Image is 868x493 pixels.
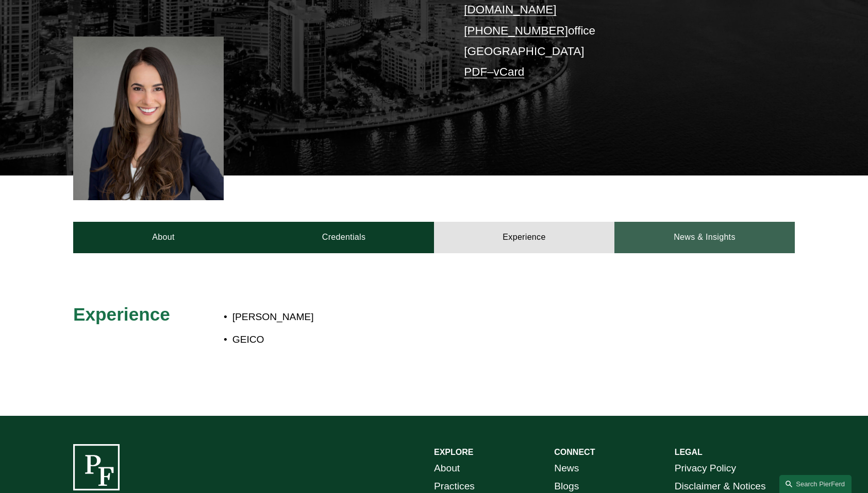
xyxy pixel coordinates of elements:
[232,308,705,326] p: [PERSON_NAME]
[614,222,795,253] a: News & Insights
[779,475,852,493] a: Search this site
[464,24,568,37] a: [PHONE_NUMBER]
[254,222,434,253] a: Credentials
[434,460,460,478] a: About
[675,448,703,456] strong: LEGAL
[675,460,736,478] a: Privacy Policy
[494,65,525,78] a: vCard
[434,448,473,456] strong: EXPLORE
[464,65,487,78] a: PDF
[554,460,579,478] a: News
[554,448,595,456] strong: CONNECT
[232,331,705,349] p: GEICO
[73,222,254,253] a: About
[73,304,170,324] span: Experience
[434,222,614,253] a: Experience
